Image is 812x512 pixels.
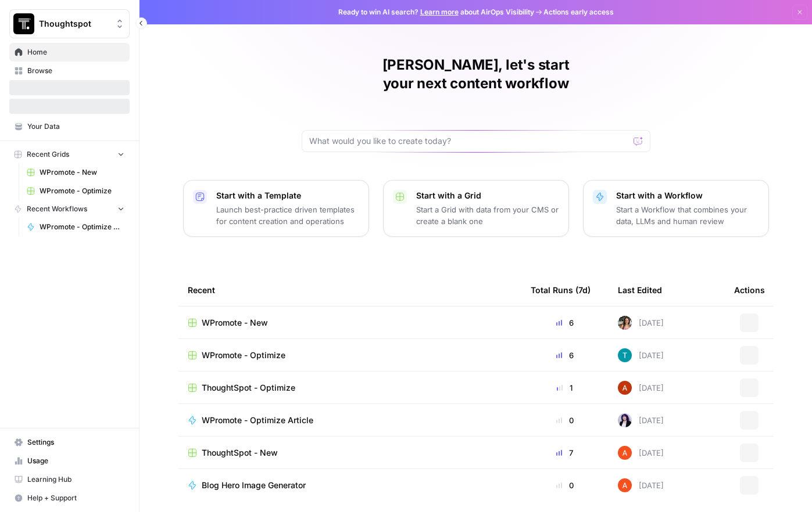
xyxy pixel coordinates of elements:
[416,190,559,201] p: Start with a Grid
[27,47,124,57] span: Home
[618,348,632,362] img: 3g4u712am6pgnfv60dfu4e7xs9c9
[27,437,124,448] span: Settings
[27,66,124,76] span: Browse
[188,274,512,306] div: Recent
[383,180,569,237] button: Start with a GridStart a Grid with data from your CMS or create a blank one
[22,163,130,182] a: WPromote - New
[188,479,512,491] a: Blog Hero Image Generator
[202,317,268,329] span: WPromote - New
[618,446,632,460] img: cje7zb9ux0f2nqyv5qqgv3u0jxek
[27,474,124,485] span: Learning Hub
[416,204,559,227] p: Start a Grid with data from your CMS or create a blank one
[216,190,359,201] p: Start with a Template
[202,349,285,361] span: WPromote - Optimize
[531,414,599,426] div: 0
[202,382,295,394] span: ThoughtSpot - Optimize
[202,479,306,491] span: Blog Hero Image Generator
[618,316,632,330] img: 41j8ndblatfggvlpm6kh7ds6x6tv
[531,274,591,306] div: Total Runs (7d)
[188,317,512,329] a: WPromote - New
[183,180,369,237] button: Start with a TemplateLaunch best-practice driven templates for content creation and operations
[9,43,130,62] a: Home
[618,478,664,492] div: [DATE]
[39,18,109,30] span: Thoughtspot
[531,447,599,459] div: 7
[22,218,130,236] a: WPromote - Optimize Article
[618,413,664,427] div: [DATE]
[309,135,629,147] input: What would you like to create today?
[188,349,512,361] a: WPromote - Optimize
[188,414,512,426] a: WPromote - Optimize Article
[188,447,512,459] a: ThoughtSpot - New
[27,149,69,160] span: Recent Grids
[40,186,124,196] span: WPromote - Optimize
[27,121,124,132] span: Your Data
[27,493,124,503] span: Help + Support
[302,56,650,93] h1: [PERSON_NAME], let's start your next content workflow
[420,8,459,16] a: Learn more
[618,413,632,427] img: tzasfqpy46zz9dbmxk44r2ls5vap
[338,7,534,17] span: Ready to win AI search? about AirOps Visibility
[9,62,130,80] a: Browse
[22,182,130,200] a: WPromote - Optimize
[202,447,278,459] span: ThoughtSpot - New
[27,456,124,466] span: Usage
[616,190,759,201] p: Start with a Workflow
[616,204,759,227] p: Start a Workflow that combines your data, LLMs and human review
[9,9,130,38] button: Workspace: Thoughtspot
[618,316,664,330] div: [DATE]
[618,381,632,395] img: vrq4y4cr1c7o18g7bic8abpwgxlg
[9,146,130,163] button: Recent Grids
[618,478,632,492] img: cje7zb9ux0f2nqyv5qqgv3u0jxek
[583,180,769,237] button: Start with a WorkflowStart a Workflow that combines your data, LLMs and human review
[9,470,130,489] a: Learning Hub
[9,117,130,136] a: Your Data
[216,204,359,227] p: Launch best-practice driven templates for content creation and operations
[543,7,614,17] span: Actions early access
[618,348,664,362] div: [DATE]
[27,204,87,214] span: Recent Workflows
[618,381,664,395] div: [DATE]
[531,479,599,491] div: 0
[40,167,124,178] span: WPromote - New
[188,382,512,394] a: ThoughtSpot - Optimize
[9,489,130,507] button: Help + Support
[734,274,765,306] div: Actions
[618,274,662,306] div: Last Edited
[40,222,124,232] span: WPromote - Optimize Article
[531,317,599,329] div: 6
[9,452,130,470] a: Usage
[202,414,313,426] span: WPromote - Optimize Article
[13,13,34,34] img: Thoughtspot Logo
[531,382,599,394] div: 1
[531,349,599,361] div: 6
[9,200,130,218] button: Recent Workflows
[9,433,130,452] a: Settings
[618,446,664,460] div: [DATE]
